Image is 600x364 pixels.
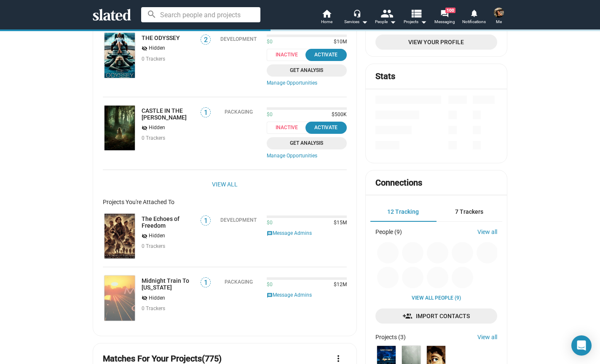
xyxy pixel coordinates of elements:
[430,8,459,27] a: 100Messaging
[330,39,347,45] span: $10M
[321,8,332,19] mat-icon: home
[142,215,195,229] a: The Echoes of Freedom
[202,353,222,364] span: (775)
[375,71,395,82] mat-card-title: Stats
[267,49,312,61] span: Inactive
[201,279,210,287] span: 1
[267,153,347,159] a: Manage Opportunities
[375,334,406,340] div: Projects (3)
[382,308,490,324] span: Import Contacts
[142,294,147,302] mat-icon: visibility_off
[103,104,137,152] a: CASTLE IN THE WOODS
[201,109,210,117] span: 1
[201,36,210,44] span: 2
[141,7,260,22] input: Search people and projects
[267,230,312,238] button: Message Admins
[353,9,361,17] mat-icon: headset_mic
[330,282,347,288] span: $12M
[305,122,347,134] button: Activate
[103,31,137,80] a: THE ODYSSEY
[267,122,312,134] span: Inactive
[142,56,165,62] span: 0 Trackers
[220,36,257,42] div: Development
[142,107,195,121] a: CASTLE IN THE [PERSON_NAME]
[267,39,273,45] span: $0
[375,35,497,50] a: View Your Profile
[267,282,273,288] span: $0
[311,123,342,132] div: Activate
[455,208,483,215] span: 7 Trackers
[388,17,398,27] mat-icon: arrow_drop_down
[267,230,273,238] mat-icon: message
[494,8,504,18] img: Jose Zambrano Cassella
[225,279,253,285] div: Packaging
[142,135,165,141] span: 0 Trackers
[470,9,478,17] mat-icon: notifications
[225,109,253,115] div: Packaging
[220,217,257,223] div: Development
[149,125,165,131] span: Hidden
[272,139,342,148] span: Get Analysis
[440,9,448,17] mat-icon: forum
[311,50,342,59] div: Activate
[410,7,422,19] mat-icon: view_list
[142,35,180,41] a: THE ODYSSEY
[272,66,342,75] span: Get Analysis
[142,45,147,53] mat-icon: visibility_off
[142,243,165,249] span: 0 Trackers
[142,232,147,240] mat-icon: visibility_off
[382,35,490,50] span: View Your Profile
[267,137,347,149] a: Get Analysis
[341,8,371,27] button: Services
[103,199,347,205] div: Projects You're Attached To
[375,308,497,324] a: Import Contacts
[104,33,135,78] img: THE ODYSSEY
[404,17,427,27] span: Projects
[104,276,135,321] img: Midnight Train To Georgia
[375,228,402,235] div: People (9)
[267,64,347,77] a: Get Analysis
[267,292,273,300] mat-icon: message
[103,274,137,322] a: Midnight Train To Georgia
[571,335,592,356] div: Open Intercom Messenger
[445,8,455,13] span: 100
[359,17,370,27] mat-icon: arrow_drop_down
[267,220,273,226] span: $0
[142,124,147,132] mat-icon: visibility_off
[333,353,343,364] mat-icon: more_vert
[380,7,393,19] mat-icon: people
[496,17,502,27] span: Me
[434,17,455,27] span: Messaging
[312,8,341,27] a: Home
[477,334,497,340] a: View all
[462,17,486,27] span: Notifications
[321,17,332,27] span: Home
[371,8,400,27] button: People
[459,8,489,27] a: Notifications
[305,49,347,61] button: Activate
[212,177,238,192] a: View All
[477,228,497,235] a: View all
[412,295,461,302] a: View all People (9)
[201,217,210,225] span: 1
[267,292,312,300] button: Message Admins
[387,208,419,215] span: 12 Tracking
[267,112,273,118] span: $0
[149,295,165,302] span: Hidden
[104,214,135,259] img: The Echoes of Freedom
[375,177,422,189] mat-card-title: Connections
[400,8,430,27] button: Projects
[418,17,429,27] mat-icon: arrow_drop_down
[375,17,396,27] div: People
[104,106,135,151] img: CASTLE IN THE WOODS
[149,233,165,239] span: Hidden
[328,112,347,118] span: $500K
[149,45,165,52] span: Hidden
[103,212,137,260] a: The Echoes of Freedom
[330,220,347,226] span: $15M
[489,6,509,28] button: Jose Zambrano CassellaMe
[142,277,195,291] a: Midnight Train To [US_STATE]
[267,80,347,87] a: Manage Opportunities
[142,306,165,311] span: 0 Trackers
[344,17,368,27] div: Services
